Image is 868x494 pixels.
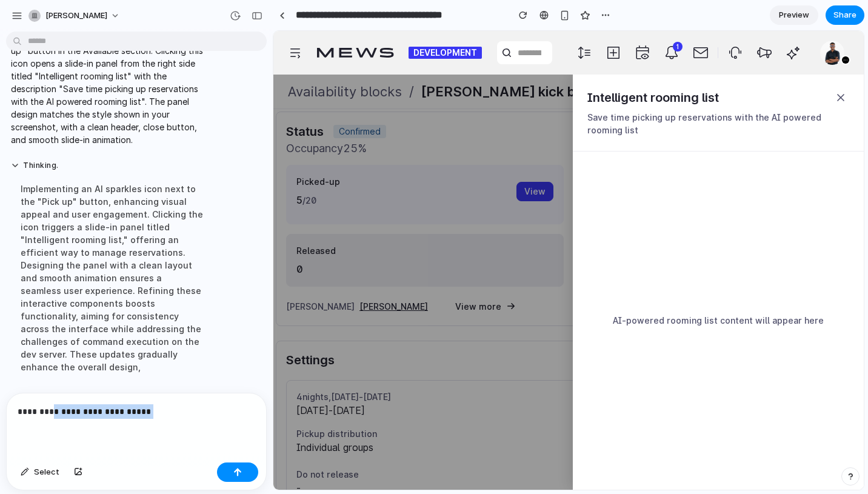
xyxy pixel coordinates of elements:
[547,10,571,34] img: Aldair Borges
[779,9,809,21] span: Preview
[45,10,107,22] span: [PERSON_NAME]
[569,25,576,33] img: The Grand Mews Hotel (Enterprise)
[24,6,126,25] button: [PERSON_NAME]
[402,11,407,21] span: 1
[833,9,856,21] span: Share
[770,5,818,25] a: Preview
[11,175,213,381] div: Implementing an AI sparkles icon next to the "Pick up" button, enhancing visual appeal and user e...
[314,135,576,444] div: AI-powered rooming list content will appear here
[314,80,549,105] p: Save time picking up reservations with the AI powered rooming list
[826,5,864,25] button: Share
[34,466,59,478] span: Select
[15,462,65,482] button: Select
[11,32,213,146] p: I added an AI sparkles icon to the left of the "Pick up" button in the Available section. Clickin...
[135,16,209,28] span: Development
